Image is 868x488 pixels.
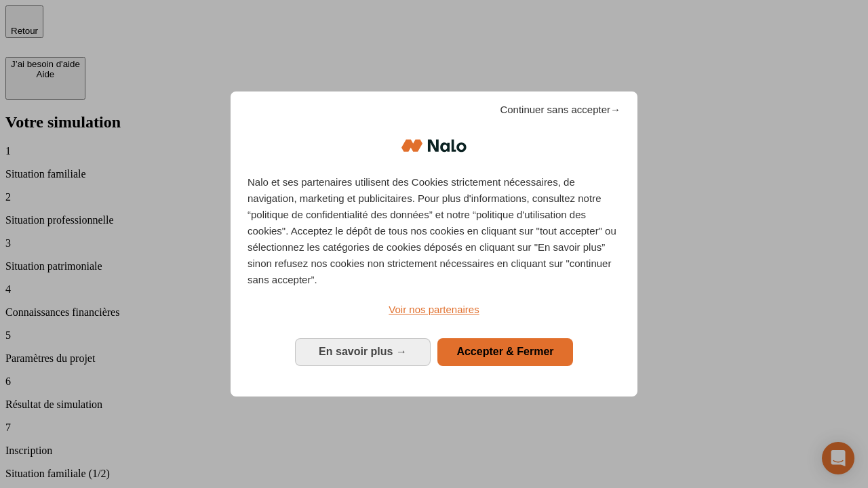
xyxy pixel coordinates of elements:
p: Nalo et ses partenaires utilisent des Cookies strictement nécessaires, de navigation, marketing e... [248,174,620,288]
a: Voir nos partenaires [248,302,620,318]
span: En savoir plus → [319,346,407,357]
div: Bienvenue chez Nalo Gestion du consentement [231,91,637,396]
img: Logo [401,125,467,166]
span: Voir nos partenaires [389,304,479,315]
span: Continuer sans accepter→ [500,102,620,118]
button: Accepter & Fermer: Accepter notre traitement des données et fermer [437,338,573,365]
span: Accepter & Fermer [456,346,553,357]
button: En savoir plus: Configurer vos consentements [295,338,431,365]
